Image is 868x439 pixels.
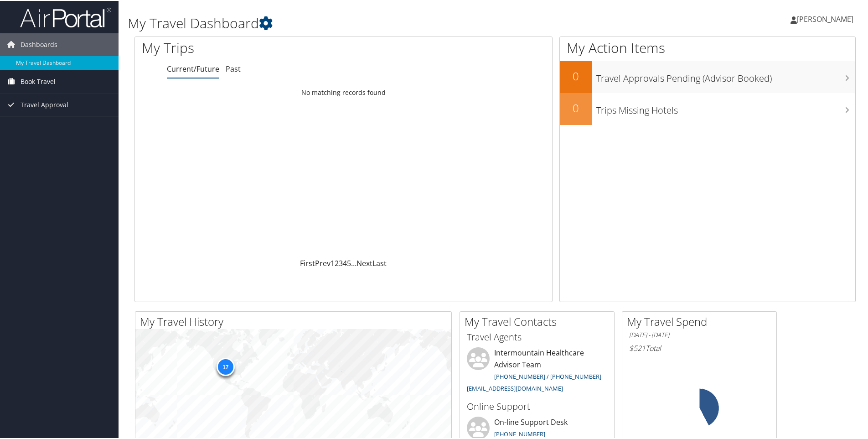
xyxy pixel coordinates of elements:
[300,257,315,267] a: First
[128,13,618,32] h1: My Travel Dashboard
[21,32,57,55] span: Dashboards
[21,69,56,92] span: Book Travel
[339,257,343,267] a: 3
[627,313,776,329] h2: My Travel Spend
[216,357,234,375] div: 17
[629,330,770,339] h6: [DATE] - [DATE]
[467,383,563,392] a: [EMAIL_ADDRESS][DOMAIN_NAME]
[560,60,855,92] a: 0Travel Approvals Pending (Advisor Booked)
[167,63,219,73] a: Current/Future
[560,68,592,83] h2: 0
[560,37,855,57] h1: My Action Items
[494,371,601,380] a: [PHONE_NUMBER] / [PHONE_NUMBER]
[140,313,451,329] h2: My Travel History
[142,37,372,57] h1: My Trips
[343,257,347,267] a: 4
[351,257,356,267] span: …
[560,92,855,124] a: 0Trips Missing Hotels
[629,342,646,352] span: $521
[467,330,607,343] h3: Travel Agents
[462,346,612,395] li: Intermountain Healthcare Advisor Team
[372,257,387,267] a: Last
[226,63,241,73] a: Past
[135,84,552,100] td: No matching records found
[797,13,853,23] span: [PERSON_NAME]
[596,99,855,116] h3: Trips Missing Hotels
[467,399,607,412] h3: Online Support
[20,6,111,27] img: airportal-logo.png
[21,93,68,115] span: Travel Approval
[790,5,863,32] a: [PERSON_NAME]
[356,257,372,267] a: Next
[335,257,339,267] a: 2
[560,99,592,115] h2: 0
[596,67,855,84] h3: Travel Approvals Pending (Advisor Booked)
[494,429,545,437] a: [PHONE_NUMBER]
[465,313,614,329] h2: My Travel Contacts
[315,257,331,267] a: Prev
[331,257,335,267] a: 1
[347,257,351,267] a: 5
[629,342,770,352] h6: Total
